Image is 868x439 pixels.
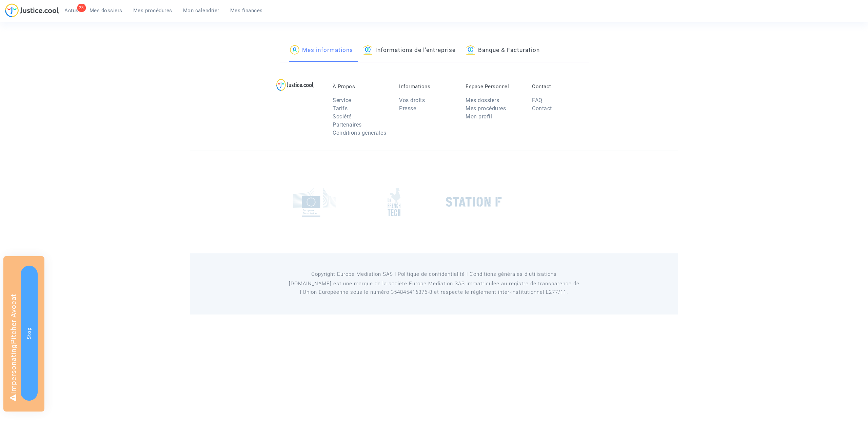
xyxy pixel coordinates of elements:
[333,83,389,90] p: À Propos
[466,39,540,62] a: Banque & Facturation
[183,7,219,14] span: Mon calendrier
[230,7,263,14] span: Mes finances
[128,5,178,16] a: Mes procédures
[466,83,522,90] p: Espace Personnel
[466,45,475,55] img: icon-banque.svg
[333,97,351,103] a: Service
[446,197,502,207] img: stationf.png
[290,45,299,55] img: icon-passager.svg
[333,130,386,136] a: Conditions générales
[532,97,542,103] a: FAQ
[466,113,492,120] a: Mon profil
[363,45,373,55] img: icon-banque.svg
[59,5,84,16] a: 23Actus
[280,280,589,297] p: [DOMAIN_NAME] est une marque de la société Europe Mediation SAS immatriculée au registre de tr...
[532,105,552,112] a: Contact
[399,105,416,112] a: Presse
[64,7,79,14] span: Actus
[333,105,348,112] a: Tarifs
[276,79,314,91] img: logo-lg.svg
[90,7,122,14] span: Mes dossiers
[333,113,352,120] a: Société
[293,187,336,217] img: europe_commision.png
[532,83,588,90] p: Contact
[3,256,44,412] div: Impersonating
[133,7,172,14] span: Mes procédures
[399,97,425,103] a: Vos droits
[77,4,86,12] div: 23
[466,105,506,112] a: Mes procédures
[399,83,455,90] p: Informations
[280,270,589,279] p: Copyright Europe Mediation SAS l Politique de confidentialité l Conditions générales d’utilisa...
[5,3,59,17] img: jc-logo.svg
[363,39,456,62] a: Informations de l'entreprise
[466,97,499,103] a: Mes dossiers
[388,188,400,216] img: french_tech.png
[290,39,353,62] a: Mes informations
[84,5,128,16] a: Mes dossiers
[333,121,362,128] a: Partenaires
[225,5,268,16] a: Mes finances
[178,5,225,16] a: Mon calendrier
